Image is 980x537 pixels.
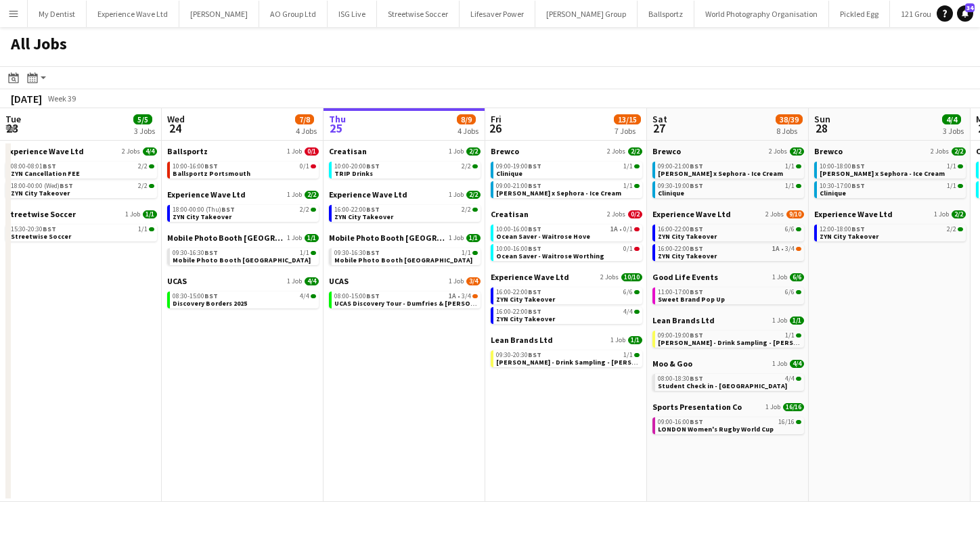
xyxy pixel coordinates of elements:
span: 9/10 [786,210,804,218]
span: 1 Job [449,277,464,285]
span: Estée Lauder x Sephora - Ice Cream [820,169,945,178]
span: Tue [5,113,21,125]
span: 10:00-16:00 [496,226,541,233]
span: 1 Job [449,234,464,242]
span: 26 [489,120,502,136]
span: 1/1 [628,336,642,344]
span: 1 Job [772,317,787,325]
button: Ballsportz [638,1,694,27]
span: BST [851,162,865,170]
a: Lean Brands Ltd1 Job1/1 [491,335,642,345]
span: BST [366,205,380,214]
div: 8 Jobs [776,126,802,136]
span: 2 Jobs [607,210,625,218]
span: 2/2 [466,191,481,199]
span: Mobile Photo Booth UK [334,256,472,264]
span: BST [366,162,380,170]
span: BST [528,350,541,359]
span: Experience Wave Ltd [652,209,731,219]
span: 08:00-15:00 [334,293,380,300]
div: 4 Jobs [458,126,478,136]
div: Brewco2 Jobs2/209:00-19:00BST1/1Clinique09:00-21:00BST1/1[PERSON_NAME] x Sephora - Ice Cream [491,146,642,209]
span: 1/1 [623,183,633,189]
a: Moo & Goo1 Job4/4 [652,358,804,369]
span: 3/4 [462,293,471,300]
span: Lean Brands Ltd [652,315,715,325]
div: • [658,246,801,252]
button: [PERSON_NAME] Group [535,1,638,27]
span: BST [43,225,56,233]
span: 09:00-16:00 [658,419,703,425]
a: 09:00-21:00BST1/1[PERSON_NAME] x Sephora - Ice Cream [658,162,801,177]
a: Experience Wave Ltd2 Jobs4/4 [5,146,157,156]
span: 2/2 [952,210,966,218]
span: ZYN City Takeover [334,212,393,221]
span: LONDON Women's Rugby World Cup [658,425,774,434]
div: Ballsportz1 Job0/110:00-16:00BST0/1Ballsportz Portsmouth [167,146,319,189]
a: 09:00-19:00BST1/1Clinique [496,162,640,177]
a: 10:30-17:00BST1/1Clinique [820,181,963,197]
span: 2/2 [305,191,319,199]
span: BST [204,162,218,170]
span: 2/2 [138,183,148,189]
div: Sports Presentation Co1 Job16/1609:00-16:00BST16/16LONDON Women's Rugby World Cup [652,402,804,437]
span: 6/6 [785,226,795,233]
span: 2 Jobs [765,210,784,218]
a: Sports Presentation Co1 Job16/16 [652,402,804,412]
span: Student Check in - BATH [658,381,787,390]
span: ZYN Cancellation FEE [11,169,80,178]
span: 1A [610,226,618,233]
span: 2/2 [138,163,148,170]
span: BST [528,162,541,170]
span: 4/4 [623,308,633,315]
span: 1/1 [143,210,157,218]
span: ZYN City Takeover [496,295,555,304]
div: • [496,226,640,233]
span: 10:00-18:00 [820,163,865,170]
span: Wed [167,113,185,125]
span: 09:30-19:00 [658,183,703,189]
span: 16/16 [778,419,795,425]
span: 1/1 [785,183,795,189]
button: Lifesaver Power [460,1,535,27]
span: 11:00-17:00 [658,289,703,296]
span: Mobile Photo Booth UK [329,233,446,243]
a: 09:00-16:00BST16/16LONDON Women's Rugby World Cup [658,417,801,433]
span: 1/1 [947,183,956,189]
span: 09:00-19:00 [658,332,703,339]
span: Creatisan [491,209,529,219]
span: BST [366,248,380,257]
span: 6/6 [785,289,795,296]
span: 23 [3,120,21,136]
a: Mobile Photo Booth [GEOGRAPHIC_DATA]1 Job1/1 [329,233,481,243]
span: 09:30-16:30 [173,250,218,256]
a: Mobile Photo Booth [GEOGRAPHIC_DATA]1 Job1/1 [167,233,319,243]
a: 34 [957,5,973,22]
span: 1A [449,293,456,300]
span: Lean Brands Ltd [491,335,553,345]
a: Experience Wave Ltd2 Jobs10/10 [491,272,642,282]
a: 09:30-16:30BST1/1Mobile Photo Booth [GEOGRAPHIC_DATA] [173,248,316,264]
span: BST [528,225,541,233]
span: Brewco [491,146,519,156]
span: Clinique [820,189,846,197]
span: 24 [165,120,185,136]
span: Ocean Saver - Waitrose Hove [496,232,590,241]
span: 18:00-00:00 (Thu) [173,206,235,213]
span: 12:00-18:00 [820,226,865,233]
span: 1/1 [623,163,633,170]
button: [PERSON_NAME] [179,1,259,27]
button: Pickled Egg [829,1,890,27]
span: 1/1 [305,234,319,242]
a: 10:00-20:00BST2/2TRIP Drinks [334,162,478,177]
a: Creatisan1 Job2/2 [329,146,481,156]
span: 0/2 [628,210,642,218]
span: UCAS [329,276,349,286]
span: Sun [814,113,830,125]
span: BST [851,181,865,190]
span: 2 Jobs [600,273,619,281]
span: 0/1 [623,246,633,252]
span: BST [528,181,541,190]
span: 16:00-22:00 [334,206,380,213]
span: 2/2 [790,147,804,156]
